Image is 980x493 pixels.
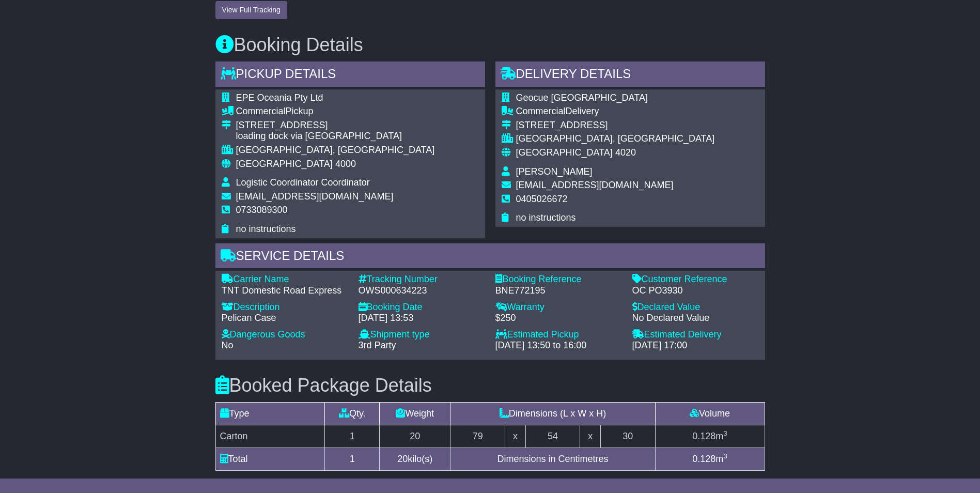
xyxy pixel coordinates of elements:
[516,93,648,103] span: Geocue [GEOGRAPHIC_DATA]
[359,340,396,350] span: 3rd Party
[236,131,435,142] div: loading dock via [GEOGRAPHIC_DATA]
[359,274,485,285] div: Tracking Number
[359,302,485,313] div: Booking Date
[495,61,765,89] div: Delivery Details
[222,274,348,285] div: Carrier Name
[222,340,234,350] span: No
[380,425,450,448] td: 20
[215,243,765,271] div: Service Details
[325,448,380,470] td: 1
[692,431,715,441] span: 0.128
[632,329,759,341] div: Estimated Delivery
[335,159,356,169] span: 4000
[495,313,622,324] div: $250
[516,106,566,116] span: Commercial
[236,106,435,117] div: Pickup
[615,147,636,158] span: 4020
[632,340,759,351] div: [DATE] 17:00
[632,313,759,324] div: No Declared Value
[236,159,333,169] span: [GEOGRAPHIC_DATA]
[516,180,674,190] span: [EMAIL_ADDRESS][DOMAIN_NAME]
[380,402,450,425] td: Weight
[325,402,380,425] td: Qty.
[516,212,576,223] span: no instructions
[495,302,622,313] div: Warranty
[222,329,348,341] div: Dangerous Goods
[450,448,655,470] td: Dimensions in Centimetres
[397,454,408,464] span: 20
[516,194,568,204] span: 0405026672
[236,106,286,116] span: Commercial
[450,402,655,425] td: Dimensions (L x W x H)
[215,448,325,470] td: Total
[632,302,759,313] div: Declared Value
[516,166,593,177] span: [PERSON_NAME]
[495,340,622,351] div: [DATE] 13:50 to 16:00
[359,329,485,341] div: Shipment type
[516,147,613,158] span: [GEOGRAPHIC_DATA]
[580,425,600,448] td: x
[236,191,394,202] span: [EMAIL_ADDRESS][DOMAIN_NAME]
[359,313,485,324] div: [DATE] 13:53
[325,425,380,448] td: 1
[723,452,727,460] sup: 3
[215,61,485,89] div: Pickup Details
[600,425,655,448] td: 30
[525,425,580,448] td: 54
[380,448,450,470] td: kilo(s)
[723,429,727,437] sup: 3
[516,106,715,117] div: Delivery
[359,285,485,297] div: OWS000634223
[495,274,622,285] div: Booking Reference
[215,35,765,55] h3: Booking Details
[655,448,765,470] td: m
[632,274,759,285] div: Customer Reference
[236,177,370,188] span: Logistic Coordinator Coordinator
[495,285,622,297] div: BNE772195
[215,1,287,19] button: View Full Tracking
[236,93,323,103] span: EPE Oceania Pty Ltd
[516,120,715,131] div: [STREET_ADDRESS]
[655,402,765,425] td: Volume
[236,120,435,131] div: [STREET_ADDRESS]
[516,133,715,145] div: [GEOGRAPHIC_DATA], [GEOGRAPHIC_DATA]
[215,425,325,448] td: Carton
[632,285,759,297] div: OC PO3930
[505,425,525,448] td: x
[236,145,435,156] div: [GEOGRAPHIC_DATA], [GEOGRAPHIC_DATA]
[236,224,296,234] span: no instructions
[495,329,622,341] div: Estimated Pickup
[222,302,348,313] div: Description
[215,375,765,396] h3: Booked Package Details
[450,425,505,448] td: 79
[692,454,715,464] span: 0.128
[236,205,288,215] span: 0733089300
[222,313,348,324] div: Pelican Case
[222,285,348,297] div: TNT Domestic Road Express
[215,402,325,425] td: Type
[655,425,765,448] td: m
